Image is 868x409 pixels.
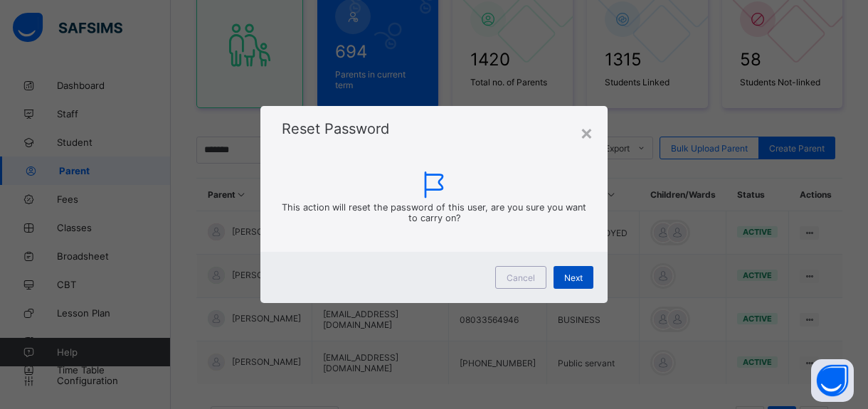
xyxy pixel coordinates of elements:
span: Reset Password [282,120,389,137]
span: Cancel [507,272,535,283]
div: × [580,120,593,144]
button: Open asap [811,359,854,402]
span: This action will reset the password of this user, are you sure you want to carry on? [282,202,586,223]
span: Next [564,272,583,283]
